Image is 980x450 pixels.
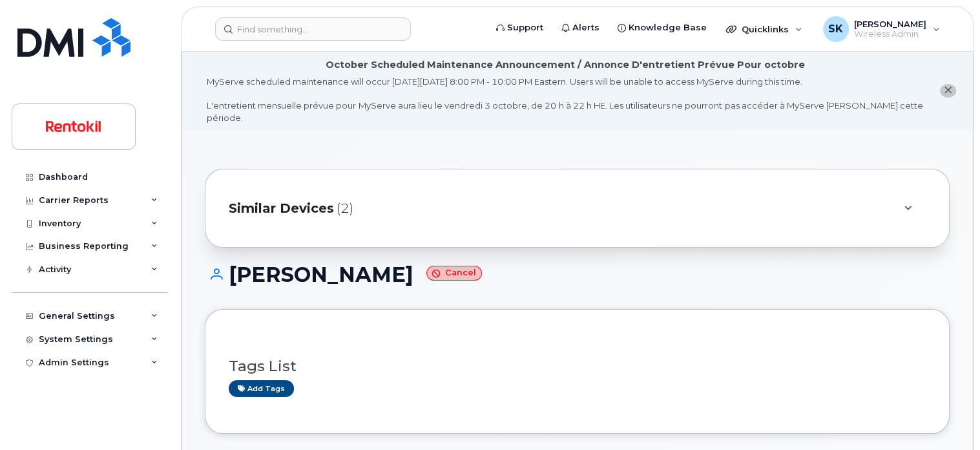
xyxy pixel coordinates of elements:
[924,394,970,440] iframe: Messenger Launcher
[229,358,926,374] h3: Tags List
[337,199,353,218] span: (2)
[229,199,334,218] span: Similar Devices
[326,58,805,72] div: October Scheduled Maintenance Announcement / Annonce D'entretient Prévue Pour octobre
[207,76,923,123] div: MyServe scheduled maintenance will occur [DATE][DATE] 8:00 PM - 10:00 PM Eastern. Users will be u...
[426,266,482,281] small: Cancel
[940,84,956,98] button: close notification
[205,263,950,286] h1: [PERSON_NAME]
[229,380,294,396] a: Add tags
